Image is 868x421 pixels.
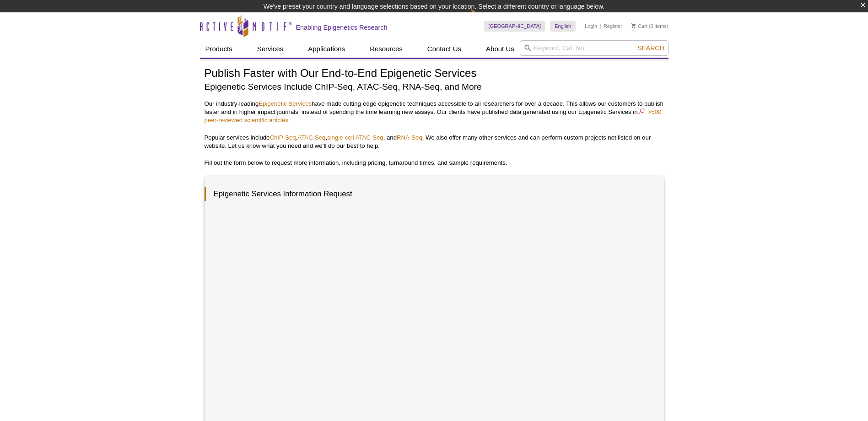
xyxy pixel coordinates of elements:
a: single-cell ATAC-Seq [327,134,383,141]
a: Cart [631,23,647,29]
img: Change Here [470,7,495,28]
span: Search [637,44,664,52]
a: Resources [364,40,408,58]
button: Search [635,44,667,52]
h3: Epigenetic Services Information Request [205,187,655,201]
a: English [550,21,576,32]
a: ChIP-Seq [270,134,296,141]
h1: Publish Faster with Our End-to-End Epigenetic Services [205,67,664,81]
a: [GEOGRAPHIC_DATA] [484,21,546,32]
li: | [600,21,601,32]
a: RNA-Seq [397,134,422,141]
a: Epigenetic Services [259,100,312,107]
h2: Epigenetic Services Include ChIP-Seq, ATAC-Seq, RNA-Seq, and More [205,81,664,93]
a: Register [604,23,622,29]
a: Services [252,40,289,58]
a: Applications [302,40,350,58]
a: ATAC-Seq [297,134,325,141]
p: Popular services include , , , and . We also offer many other services and can perform custom pro... [205,134,664,150]
a: Login [585,23,597,29]
input: Keyword, Cat. No. [520,40,669,56]
h2: Enabling Epigenetics Research [296,23,388,32]
a: >500 peer-reviewed scientific articles [205,108,662,124]
img: Your Cart [631,23,636,28]
a: About Us [480,40,520,58]
a: Products [200,40,238,58]
p: Fill out the form below to request more information, including pricing, turnaround times, and sam... [205,159,664,167]
li: (0 items) [631,21,669,32]
p: Our industry-leading have made cutting-edge epigenetic techniques accessible to all researchers f... [205,100,664,124]
a: Contact Us [422,40,467,58]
